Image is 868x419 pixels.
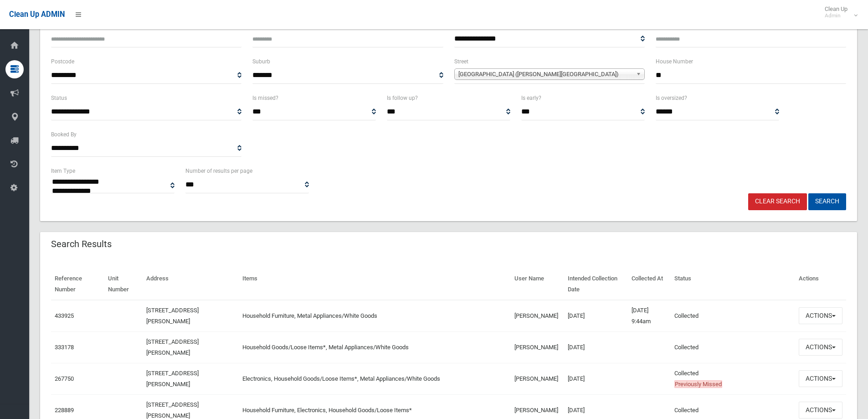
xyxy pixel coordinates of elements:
button: Actions [799,402,842,419]
td: Collected [671,363,795,394]
td: [PERSON_NAME] [511,363,564,394]
th: Actions [795,269,846,300]
span: Clean Up [820,5,857,19]
label: Postcode [51,57,74,67]
th: Items [239,269,511,300]
a: 228889 [55,407,74,414]
label: Is missed? [252,93,278,103]
button: Actions [799,339,842,356]
a: 333178 [55,344,74,351]
td: [DATE] 9:44am [628,300,670,332]
a: Clear Search [748,193,807,210]
td: [DATE] [564,300,628,332]
th: Address [143,269,239,300]
th: Unit Number [104,269,143,300]
th: User Name [511,269,564,300]
label: House Number [656,57,693,67]
th: Reference Number [51,269,104,300]
label: Booked By [51,129,77,140]
header: Search Results [40,235,123,253]
a: [STREET_ADDRESS][PERSON_NAME] [146,338,199,356]
span: [GEOGRAPHIC_DATA] ([PERSON_NAME][GEOGRAPHIC_DATA]) [458,69,632,80]
span: Previously Missed [674,380,722,388]
td: [PERSON_NAME] [511,331,564,363]
td: Electronics, Household Goods/Loose Items*, Metal Appliances/White Goods [239,363,511,394]
label: Number of results per page [185,166,252,176]
button: Actions [799,307,842,324]
td: [DATE] [564,331,628,363]
label: Is follow up? [387,93,418,103]
span: Clean Up ADMIN [9,10,65,19]
button: Search [808,193,846,210]
label: Suburb [252,57,270,67]
a: 267750 [55,375,74,382]
a: 433925 [55,312,74,319]
label: Status [51,93,67,103]
a: [STREET_ADDRESS][PERSON_NAME] [146,307,199,325]
label: Street [454,57,468,67]
td: Household Furniture, Metal Appliances/White Goods [239,300,511,332]
th: Status [671,269,795,300]
td: Collected [671,331,795,363]
small: Admin [825,12,847,19]
button: Actions [799,370,842,387]
label: Is early? [521,93,541,103]
td: [PERSON_NAME] [511,300,564,332]
td: [DATE] [564,363,628,394]
td: Household Goods/Loose Items*, Metal Appliances/White Goods [239,331,511,363]
a: [STREET_ADDRESS][PERSON_NAME] [146,401,199,419]
th: Intended Collection Date [564,269,628,300]
a: [STREET_ADDRESS][PERSON_NAME] [146,370,199,388]
th: Collected At [628,269,670,300]
label: Item Type [51,166,75,176]
td: Collected [671,300,795,332]
label: Is oversized? [656,93,687,103]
